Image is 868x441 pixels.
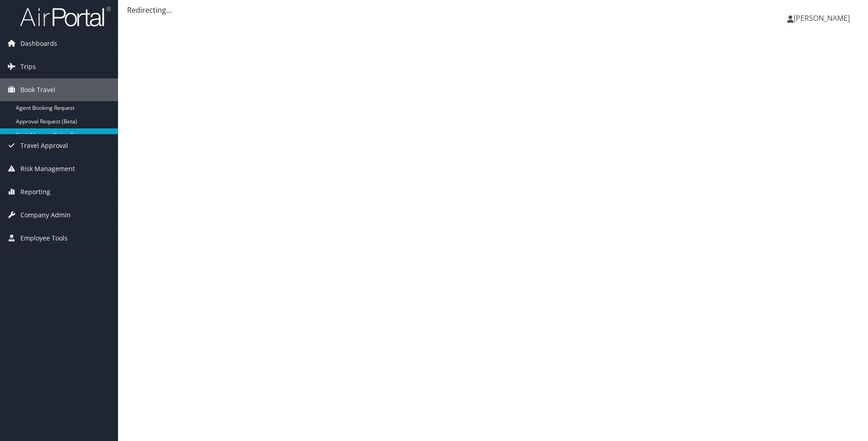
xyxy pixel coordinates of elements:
span: Risk Management [20,157,75,180]
span: Trips [20,55,36,78]
div: Redirecting... [127,5,859,15]
span: Book Travel [20,78,55,101]
a: [PERSON_NAME] [787,5,859,32]
img: airportal-logo.png [20,6,111,27]
span: Company Admin [20,204,71,226]
span: [PERSON_NAME] [794,13,850,23]
span: Reporting [20,181,50,203]
span: Dashboards [20,32,57,55]
span: Travel Approval [20,134,68,157]
span: Employee Tools [20,227,68,250]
